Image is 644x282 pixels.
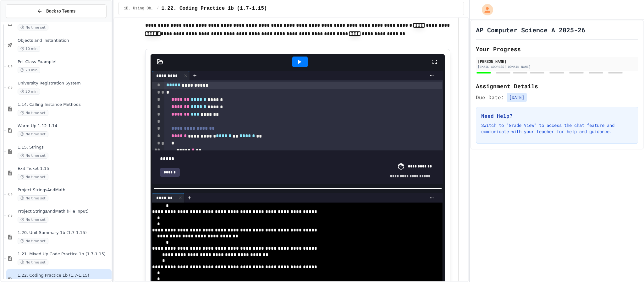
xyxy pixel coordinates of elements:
[18,131,48,137] span: No time set
[18,24,48,30] span: No time set
[18,252,110,257] span: 1.21. Mixed Up Code Practice 1b (1.7-1.15)
[481,112,633,120] h3: Need Help?
[18,46,40,52] span: 10 min
[18,174,48,180] span: No time set
[481,122,633,135] p: Switch to "Grade View" to access the chat feature and communicate with your teacher for help and ...
[18,187,110,193] span: Project StringsAndMath
[18,59,110,65] span: Pet Class Example!
[18,89,40,95] span: 20 min
[124,6,154,11] span: 1B. Using Objects
[6,4,107,18] button: Back to Teams
[18,123,110,129] span: Warm Up 1.12-1.14
[476,94,504,101] span: Due Date:
[476,82,638,90] h2: Assignment Details
[18,230,110,236] span: 1.20. Unit Summary 1b (1.7-1.15)
[18,81,110,86] span: University Registration System
[18,67,40,73] span: 20 min
[476,45,638,53] h2: Your Progress
[18,273,110,278] span: 1.22. Coding Practice 1b (1.7-1.15)
[476,25,585,34] h1: AP Computer Science A 2025-26
[46,8,75,14] span: Back to Teams
[18,102,110,107] span: 1.14. Calling Instance Methods
[18,217,48,223] span: No time set
[18,110,48,116] span: No time set
[18,166,110,171] span: Exit Ticket 1.15
[478,64,636,69] div: [EMAIL_ADDRESS][DOMAIN_NAME]
[18,238,48,244] span: No time set
[18,195,48,201] span: No time set
[18,153,48,159] span: No time set
[475,3,495,17] div: My Account
[18,145,110,150] span: 1.15. Strings
[161,5,267,12] span: 1.22. Coding Practice 1b (1.7-1.15)
[18,38,110,43] span: Objects and Instantiation
[157,6,159,11] span: /
[478,58,636,64] div: [PERSON_NAME]
[18,209,110,214] span: Project StringsAndMath (File Input)
[507,93,527,102] span: [DATE]
[18,259,48,265] span: No time set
